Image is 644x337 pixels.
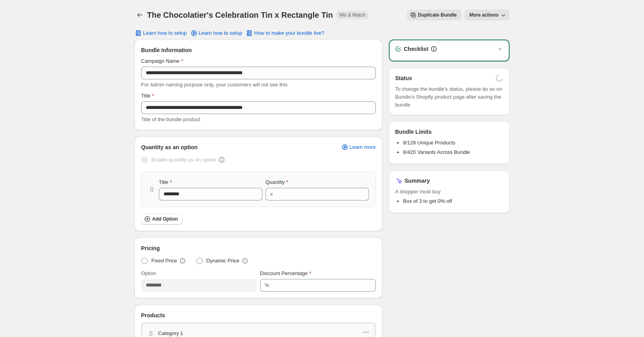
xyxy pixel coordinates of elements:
a: Learn more [336,142,380,153]
button: Learn how to setup [130,28,192,39]
span: A shopper must buy [395,188,503,196]
span: 8/128 Unique Products [403,140,455,146]
span: Fixed Price [151,257,177,265]
span: More actions [469,12,499,18]
label: Discount Percentage [260,270,311,277]
span: Learn how to setup [199,30,243,36]
button: More actions [465,9,510,21]
span: Learn how to setup [143,30,187,36]
button: Back [134,9,145,21]
button: How to make your bundle live? [241,28,329,39]
span: How to make your bundle live? [254,30,324,36]
span: Add Option [152,216,178,222]
span: Pricing [141,244,160,252]
h3: Checklist [404,45,428,53]
span: Learn more [350,144,376,150]
span: Mix & Match [339,12,365,18]
span: For Admin naming purpose only, your customers will not see this [141,82,287,88]
div: x [270,190,273,198]
span: Duplicate Bundle [418,12,457,18]
span: Products [141,311,165,319]
h3: Status [395,74,412,82]
span: Quantity as an option [141,143,198,151]
div: % [265,281,269,289]
span: 8/420 Variants Across Bundle [403,149,470,155]
span: Bundle Information [141,46,192,54]
label: Title [159,178,172,186]
span: To change the bundle's status, please do so on Bundle's Shopify product page after saving the bundle [395,85,503,109]
h1: The Chocolatier's Celebration Tin x Rectangle Tin [147,10,333,20]
label: Option [141,270,156,277]
span: Dynamic Price [206,257,239,265]
a: Learn how to setup [185,28,247,39]
label: Quantity [266,178,288,186]
button: Add Option [141,213,183,225]
h3: Summary [405,177,430,185]
button: Duplicate Bundle [407,9,461,21]
h3: Bundle Limits [395,128,432,136]
label: Campaign Name [141,57,183,65]
label: Title [141,92,154,100]
span: Title of the bundle product [141,116,200,122]
li: Box of 3 to get 0% off [403,197,503,205]
span: Enable quantity as an option [151,157,216,163]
